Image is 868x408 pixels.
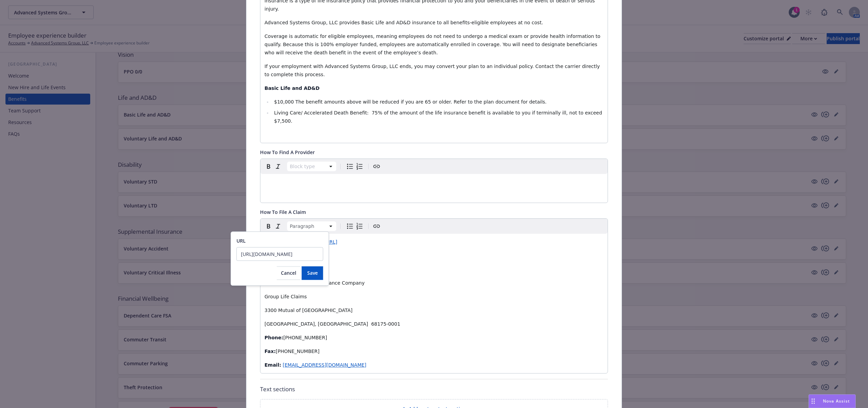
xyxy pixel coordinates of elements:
button: Cancel [277,266,300,280]
span: Cancel [281,270,296,276]
button: Bulleted list [345,221,355,231]
button: Italic [273,221,283,231]
span: How To File A Claim [260,209,306,215]
button: Bold [264,221,273,231]
button: Block type [287,162,336,171]
span: Group Life Claims [265,294,307,299]
span: URL [236,237,246,244]
button: Save [302,266,323,280]
span: 3300 Mutual of [GEOGRAPHIC_DATA] [265,308,352,313]
button: Bulleted list [345,162,355,171]
button: Create link [372,162,381,171]
div: editable markdown [260,174,608,190]
a: [EMAIL_ADDRESS][DOMAIN_NAME] [283,362,366,368]
span: Living Care/ Accelerated Death Benefit: 75% of the amount of the life insurance benefit is availa... [274,110,603,124]
span: Advanced Systems Group, LLC provides Basic Life and AD&D insurance to all benefits-eligible emplo... [265,20,543,25]
span: [PHONE_NUMBER] [276,349,320,354]
span: Save [307,270,318,276]
span: Coverage is automatic for eligible employees, meaning employees do not need to undergo a medical ... [265,33,602,55]
strong: Basic Life and AD&D [265,85,320,91]
div: toggle group [345,162,364,171]
strong: Fax: [265,349,276,354]
button: Nova Assist [809,394,856,408]
span: If your employment with Advanced Systems Group, LLC ends, you may convert your plan to an individ... [265,64,601,77]
strong: Phone: [265,335,283,340]
span: [GEOGRAPHIC_DATA], [GEOGRAPHIC_DATA] 68175-0001 [265,321,400,327]
div: Drag to move [809,395,817,408]
strong: Email: [265,362,281,368]
div: toggle group [345,221,364,231]
div: editable markdown [260,234,608,373]
p: Text sections [260,385,608,394]
button: Italic [273,162,283,171]
button: Numbered list [355,221,364,231]
button: Numbered list [355,162,364,171]
span: $10,000 The benefit amounts above will be reduced if you are 65 or older. Refer to the plan docum... [274,99,547,105]
button: Block type [287,221,336,231]
button: Create link [372,221,381,231]
span: [PHONE_NUMBER] [283,335,327,340]
span: Nova Assist [823,398,850,404]
button: Bold [264,162,273,171]
span: How To Find A Provider [260,149,315,155]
